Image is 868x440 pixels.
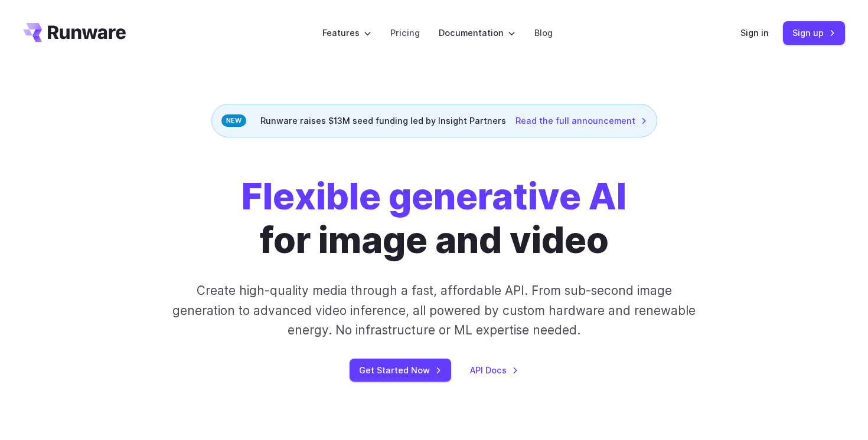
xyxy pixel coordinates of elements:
label: Features [322,26,371,40]
a: Read the full announcement [515,114,647,127]
a: Go to / [23,23,126,42]
label: Documentation [439,26,515,40]
div: Runware raises $13M seed funding led by Insight Partners [211,104,657,137]
a: Pricing [390,26,420,40]
p: Create high-quality media through a fast, affordable API. From sub-second image generation to adv... [171,281,697,340]
a: Get Started Now [350,359,451,382]
a: Sign in [740,26,769,40]
a: Blog [534,26,553,40]
strong: Flexible generative AI [242,175,626,218]
h1: for image and video [242,175,626,262]
a: API Docs [470,363,518,377]
a: Sign up [783,21,845,44]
